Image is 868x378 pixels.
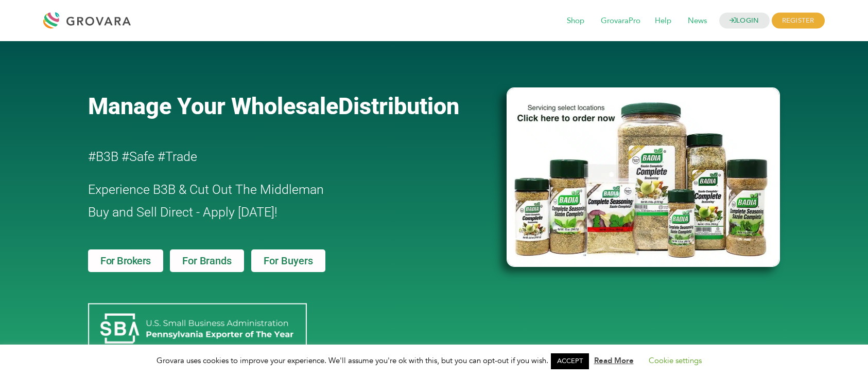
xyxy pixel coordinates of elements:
[251,249,325,272] a: For Buyers
[264,256,313,266] span: For Buyers
[100,256,151,266] span: For Brokers
[648,15,679,27] a: Help
[560,15,592,27] a: Shop
[681,15,714,27] a: News
[649,355,702,366] a: Cookie settings
[88,249,163,272] a: For Brokers
[560,11,592,31] span: Shop
[551,353,589,369] a: ACCEPT
[594,355,634,366] a: Read More
[88,182,324,197] span: Experience B3B & Cut Out The Middleman
[681,11,714,31] span: News
[170,249,244,272] a: For Brands
[88,146,447,168] h2: #B3B #Safe #Trade
[88,93,490,120] a: Manage Your WholesaleDistribution
[594,15,648,27] a: GrovaraPro
[88,205,277,220] span: Buy and Sell Direct - Apply [DATE]!
[594,11,648,31] span: GrovaraPro
[719,13,770,29] a: LOGIN
[88,93,338,120] span: Manage Your Wholesale
[338,93,459,120] span: Distribution
[157,355,712,366] span: Grovara uses cookies to improve your experience. We'll assume you're ok with this, but you can op...
[772,13,825,29] span: REGISTER
[182,256,231,266] span: For Brands
[648,11,679,31] span: Help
